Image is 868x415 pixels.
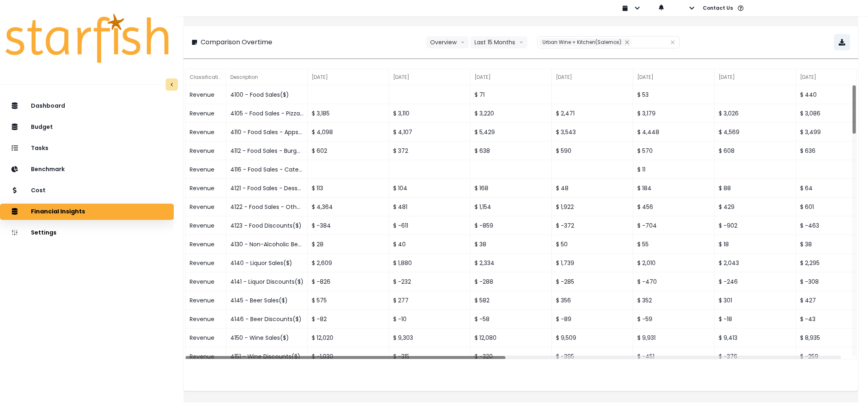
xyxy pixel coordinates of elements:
div: $ 88 [715,179,796,198]
div: $ 602 [308,141,389,160]
div: $ 3,185 [308,104,389,123]
div: 4130 - Non-Alcoholic Beverage Sales($) [226,235,308,254]
button: Clear [670,38,675,46]
p: Comparison Overtime [201,37,272,47]
div: $ -246 [715,272,796,291]
svg: close [670,40,675,45]
div: 4141 - Liquor Discounts($) [226,272,308,291]
div: $ 4,448 [633,123,715,141]
div: $ 2,043 [715,254,796,272]
div: $ 168 [470,179,552,198]
div: $ 9,303 [389,328,470,347]
p: Budget [31,124,53,130]
div: $ 575 [308,291,389,310]
div: $ 3,220 [470,104,552,123]
div: $ 4,569 [715,123,796,141]
div: Revenue [186,141,226,160]
div: Revenue [186,104,226,123]
div: $ 50 [552,235,633,254]
div: $ 582 [470,291,552,310]
div: $ 1,739 [552,254,633,272]
div: 4123 - Food Discounts($) [226,216,308,235]
div: [DATE] [715,69,796,85]
button: Overviewarrow down line [426,36,469,48]
div: Revenue [186,254,226,272]
div: $ -376 [715,347,796,366]
div: $ -58 [470,310,552,328]
div: [DATE] [470,69,552,85]
p: Benchmark [31,166,65,173]
div: $ 55 [633,235,715,254]
p: Tasks [31,145,48,152]
div: $ 104 [389,179,470,198]
div: $ -315 [389,347,470,366]
div: $ 4,098 [308,123,389,141]
div: $ 301 [715,291,796,310]
p: Cost [31,187,46,194]
svg: arrow down line [519,38,523,46]
div: 4105 - Food Sales - Pizza($) [226,104,308,123]
div: $ 9,931 [633,328,715,347]
div: Revenue [186,160,226,179]
div: $ 456 [633,198,715,216]
div: 4140 - Liquor Sales($) [226,254,308,272]
div: $ 113 [308,179,389,198]
div: Revenue [186,235,226,254]
div: $ 53 [633,85,715,104]
div: 4146 - Beer Discounts($) [226,310,308,328]
div: $ 9,413 [715,328,796,347]
div: $ -232 [389,272,470,291]
div: $ 3,543 [552,123,633,141]
div: $ -59 [633,310,715,328]
div: Revenue [186,291,226,310]
div: $ -18 [715,310,796,328]
div: $ 481 [389,198,470,216]
div: Revenue [186,179,226,198]
div: $ -470 [633,272,715,291]
svg: arrow down line [461,38,465,46]
div: $ -288 [470,272,552,291]
div: $ 38 [470,235,552,254]
div: Revenue [186,328,226,347]
div: $ 2,010 [633,254,715,272]
button: Last 15 Monthsarrow down line [470,36,527,48]
div: $ -704 [633,216,715,235]
div: Urban Wine + Kitchen(Salernos) [539,38,632,46]
div: 4110 - Food Sales - Apps($) [226,123,308,141]
div: $ 184 [633,179,715,198]
div: $ -902 [715,216,796,235]
div: $ -82 [308,310,389,328]
div: 4116 - Food Sales - Catering($) [226,160,308,179]
div: $ 638 [470,141,552,160]
div: 4112 - Food Sales - Burgers/Sand($) [226,141,308,160]
div: $ 3,026 [715,104,796,123]
div: $ 11 [633,160,715,179]
div: $ -384 [308,216,389,235]
div: $ 590 [552,141,633,160]
div: $ 4,107 [389,123,470,141]
div: $ 2,334 [470,254,552,272]
div: $ 48 [552,179,633,198]
button: Remove [623,38,632,46]
div: $ 608 [715,141,796,160]
div: $ 9,509 [552,328,633,347]
div: $ 5,429 [470,123,552,141]
div: $ 429 [715,198,796,216]
div: $ 1,880 [389,254,470,272]
div: $ 2,471 [552,104,633,123]
div: $ 372 [389,141,470,160]
div: $ 12,020 [308,328,389,347]
div: $ 1,922 [552,198,633,216]
div: 4150 - Wine Sales($) [226,328,308,347]
div: [DATE] [389,69,470,85]
div: Classification [186,69,226,85]
div: [DATE] [633,69,715,85]
div: $ -89 [552,310,633,328]
div: 4145 - Beer Sales($) [226,291,308,310]
div: $ -859 [470,216,552,235]
div: $ 356 [552,291,633,310]
div: Revenue [186,198,226,216]
div: $ 3,179 [633,104,715,123]
div: $ 3,110 [389,104,470,123]
div: $ 570 [633,141,715,160]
